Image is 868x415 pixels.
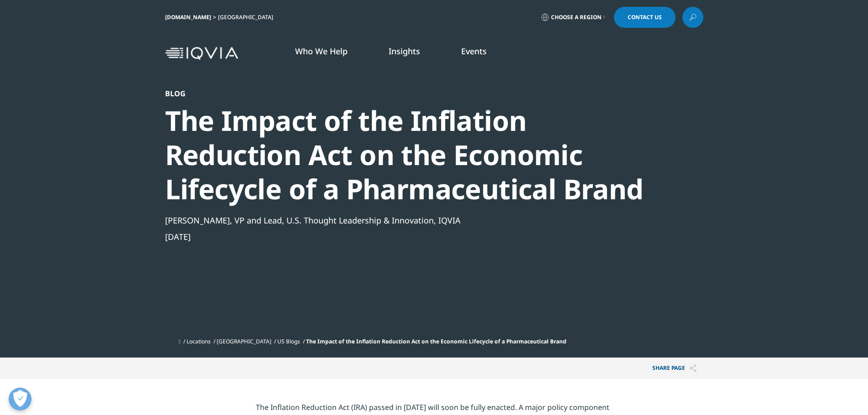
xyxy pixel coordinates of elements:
[277,337,300,345] a: US Blogs
[218,14,277,21] div: [GEOGRAPHIC_DATA]
[551,14,602,21] span: Choose a Region
[165,13,211,21] a: [DOMAIN_NAME]
[628,15,662,20] span: Contact Us
[295,46,348,57] a: Who We Help
[389,46,420,57] a: Insights
[165,47,238,60] img: IQVIA Healthcare Information Technology and Pharma Clinical Research Company
[165,89,654,98] div: Blog
[306,337,567,345] span: The Impact of the Inflation Reduction Act on the Economic Lifecycle of a Pharmaceutical Brand
[9,388,31,410] button: Open Preferences
[461,46,487,57] a: Events
[187,337,211,345] a: Locations
[690,364,696,372] img: Share PAGE
[165,231,654,242] div: [DATE]
[242,32,703,75] nav: Primary
[645,358,703,379] button: Share PAGEShare PAGE
[165,104,654,206] div: The Impact of the Inflation Reduction Act on the Economic Lifecycle of a Pharmaceutical Brand
[645,358,703,379] p: Share PAGE
[165,215,654,226] div: [PERSON_NAME], VP and Lead, U.S. Thought Leadership & Innovation, IQVIA
[614,7,676,28] a: Contact Us
[217,337,271,345] a: [GEOGRAPHIC_DATA]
